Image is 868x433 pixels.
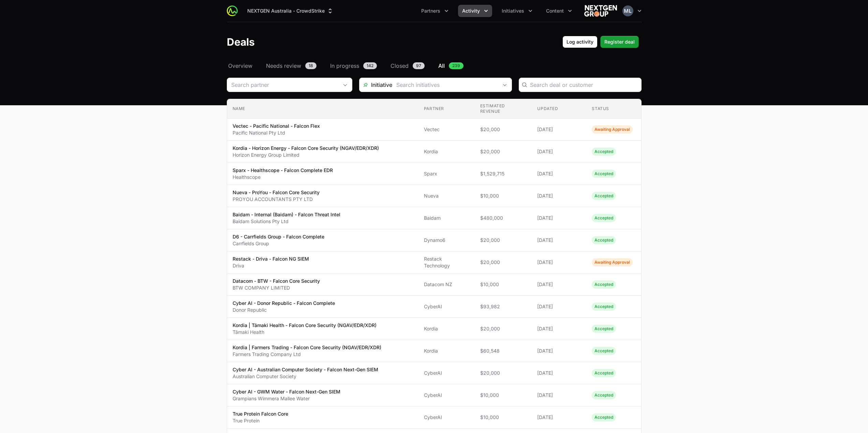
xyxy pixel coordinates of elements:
[424,170,469,177] span: Sparx
[359,81,392,89] span: Initiative
[233,351,381,358] p: Farmers Trading Company Ltd
[480,215,527,221] span: $480,000
[537,170,581,177] span: [DATE]
[480,370,527,376] span: $20,000
[227,62,254,70] a: Overview
[417,5,453,17] div: Partners menu
[424,347,469,354] span: Kordia
[233,262,309,269] p: Driva
[537,347,581,354] span: [DATE]
[243,5,338,17] button: NEXTGEN Australia - CrowdStrike
[480,259,527,266] span: $20,000
[480,392,527,399] span: $10,000
[480,170,527,177] span: $1,529,715
[227,62,642,70] nav: Deals navigation
[537,237,581,244] span: [DATE]
[532,99,586,119] th: Updated
[480,303,527,310] span: $93,982
[600,36,639,48] button: Register deal
[537,370,581,376] span: [DATE]
[542,5,576,17] div: Content menu
[233,196,320,203] p: PROYOU ACCOUNTANTS PTY LTD
[480,414,527,421] span: $10,000
[462,7,480,14] span: Activity
[537,325,581,332] span: [DATE]
[233,152,379,158] p: Horizon Energy Group Limited
[233,373,378,380] p: Australian Computer Society
[233,145,379,152] p: Kordia - Horizon Energy - Falcon Core Security (NGAV/EDR/XDR)
[546,7,564,14] span: Content
[424,256,469,269] span: Restack Technology
[537,148,581,155] span: [DATE]
[622,5,633,16] img: Mustafa Larki
[391,62,409,70] span: Closed
[424,126,469,133] span: Vectec
[537,281,581,288] span: [DATE]
[604,38,635,46] span: Register deal
[233,167,333,174] p: Sparx - Healthscope - Falcon Complete EDR
[233,256,309,262] p: Restack - Driva - Falcon NG SIEM
[330,62,359,70] span: In progress
[233,123,320,129] p: Vectec - Pacific National - Falcon Flex
[530,81,637,89] input: Search deal or customer
[227,78,338,92] input: Search partner
[480,237,527,244] span: $20,000
[392,78,498,92] input: Search initiatives
[537,215,581,221] span: [DATE]
[233,278,320,284] p: Datacom - BTW - Falcon Core Security
[227,5,238,16] img: ActivitySource
[233,411,288,417] p: True Protein Falcon Core
[537,392,581,399] span: [DATE]
[233,211,340,218] p: Baidam - Internal (Baidam) - Falcon Threat Intel
[424,303,469,310] span: CyberAI
[424,148,469,155] span: Kordia
[424,370,469,376] span: CyberAI
[421,7,440,14] span: Partners
[438,62,445,70] span: All
[233,307,335,313] p: Donor Republic
[227,36,255,48] h1: Deals
[233,395,340,402] p: Grampians Wimmera Mallee Water
[233,388,340,395] p: Cyber AI - GWM Water - Falcon Next-Gen SIEM
[480,126,527,133] span: $20,000
[562,36,598,48] button: Log activity
[338,78,352,92] div: Open
[228,62,252,70] span: Overview
[363,62,377,69] span: 142
[233,233,324,240] p: D6 - Carrfields Group - Falcon Complete
[243,5,338,17] div: Supplier switch menu
[424,414,469,421] span: CyberAI
[537,192,581,199] span: [DATE]
[329,62,378,70] a: In progress142
[498,78,512,92] div: Open
[233,129,320,136] p: Pacific National Pty Ltd
[233,189,320,196] p: Nueva - ProYou - Falcon Core Security
[458,5,492,17] button: Activity
[475,99,532,119] th: Estimated revenue
[567,38,593,46] span: Log activity
[458,5,492,17] div: Activity menu
[424,325,469,332] span: Kordia
[537,414,581,421] span: [DATE]
[233,300,335,307] p: Cyber AI - Donor Republic - Falcon Complete
[305,62,317,69] span: 18
[480,148,527,155] span: $20,000
[424,392,469,399] span: CyberAI
[537,303,581,310] span: [DATE]
[502,7,524,14] span: Initiatives
[233,174,333,181] p: Healthscope
[586,99,641,119] th: Status
[424,215,469,221] span: Baidam
[389,62,426,70] a: Closed97
[480,281,527,288] span: $10,000
[480,192,527,199] span: $10,000
[542,5,576,17] button: Content
[537,126,581,133] span: [DATE]
[424,281,469,288] span: Datacom NZ
[449,62,464,69] span: 239
[233,218,340,225] p: Baidam Solutions Pty Ltd
[233,344,381,351] p: Kordia | Farmers Trading - Falcon Core Security (NGAV/EDR/XDR)
[233,240,324,247] p: Carrfields Group
[424,237,469,244] span: Dynamo6
[498,5,536,17] div: Initiatives menu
